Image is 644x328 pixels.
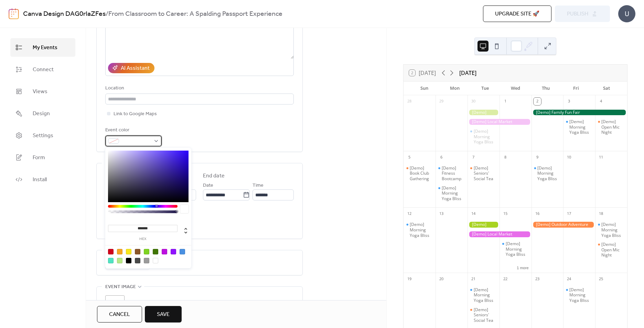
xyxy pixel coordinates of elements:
label: hex [108,237,178,241]
div: [Demo] Morning Yoga Bliss [569,119,592,135]
div: [Demo] Book Club Gathering [410,165,433,182]
span: Date [203,182,213,190]
div: #9013FE [171,249,176,254]
div: #417505 [153,249,158,254]
div: #F8E71C [126,249,131,254]
div: 14 [470,210,477,217]
div: [Demo] Morning Yoga Bliss [537,165,560,182]
div: Mon [439,81,470,95]
b: From Classroom to Career: A Spalding Passport Experience [108,8,282,21]
span: Link to Google Maps [114,110,157,118]
div: 18 [597,210,605,217]
div: Event color [105,126,160,134]
div: Sat [591,81,622,95]
div: Thu [530,81,561,95]
div: #B8E986 [117,258,122,263]
div: #D0021B [108,249,114,254]
div: [Demo] Morning Yoga Bliss [474,287,497,303]
div: #000000 [126,258,131,263]
div: 30 [470,98,477,105]
div: End date [203,172,225,180]
span: Install [33,176,47,184]
div: [Demo] Morning Yoga Bliss [532,165,563,182]
div: [Demo] Fitness Bootcamp [436,165,468,182]
div: [Demo] Morning Yoga Bliss [506,241,529,257]
span: Save [157,310,170,319]
div: Wed [500,81,530,95]
div: #4A90E2 [180,249,185,254]
div: [Demo] Open Mic Night [595,242,627,258]
div: [Demo] Book Club Gathering [404,165,436,182]
div: [Demo] Morning Yoga Bliss [468,287,500,303]
div: 7 [470,153,477,161]
div: #4A4A4A [135,258,140,263]
div: 22 [502,275,509,283]
button: Cancel [97,306,142,322]
span: Form [33,154,45,162]
div: 2 [534,98,541,105]
div: 1 [502,98,509,105]
div: [Demo] Morning Yoga Bliss [442,185,465,201]
button: 1 more [514,264,531,270]
span: My Events [33,44,57,52]
img: logo [9,8,19,19]
div: [Demo] Seniors' Social Tea [474,165,497,182]
div: 4 [597,98,605,105]
span: Settings [33,132,53,140]
div: 3 [565,98,573,105]
div: [Demo] Morning Yoga Bliss [595,222,627,238]
a: Views [10,82,75,101]
div: [Demo] Open Mic Night [601,242,624,258]
div: 28 [406,98,413,105]
div: #9B9B9B [144,258,149,263]
div: 11 [597,153,605,161]
button: Save [145,306,182,322]
b: / [106,8,108,21]
div: 6 [438,153,445,161]
div: 5 [406,153,413,161]
div: [Demo] Open Mic Night [595,119,627,135]
div: [Demo] Morning Yoga Bliss [474,129,497,145]
div: 12 [406,210,413,217]
div: #F5A623 [117,249,122,254]
div: 19 [406,275,413,283]
div: 29 [438,98,445,105]
div: 13 [438,210,445,217]
a: Design [10,104,75,123]
span: Cancel [109,310,130,319]
a: Form [10,148,75,167]
div: [Demo] Outdoor Adventure Day [532,222,595,228]
div: [Demo] Morning Yoga Bliss [500,241,532,257]
div: AI Assistant [121,64,150,73]
div: [Demo] Morning Yoga Bliss [601,222,624,238]
div: 23 [534,275,541,283]
div: [Demo] Morning Yoga Bliss [468,129,500,145]
div: [Demo] Morning Yoga Bliss [410,222,433,238]
div: 21 [470,275,477,283]
span: Connect [33,66,54,74]
div: [Demo] Seniors' Social Tea [474,307,497,323]
div: Fri [561,81,591,95]
div: 15 [502,210,509,217]
div: [DATE] [459,69,476,77]
div: 25 [597,275,605,283]
div: [Demo] Morning Yoga Bliss [436,185,468,201]
div: [Demo] Seniors' Social Tea [468,307,500,323]
div: 16 [534,210,541,217]
a: Connect [10,60,75,79]
div: U [618,5,635,22]
a: Settings [10,126,75,145]
div: [Demo] Family Fun Fair [532,110,627,116]
div: [Demo] Morning Yoga Bliss [569,287,592,303]
div: [Demo] Fitness Bootcamp [442,165,465,182]
a: Canva Design DAG0rIaZFes [23,8,106,21]
div: [Demo] Local Market [468,231,532,237]
a: My Events [10,38,75,57]
button: Upgrade site 🚀 [483,6,551,22]
div: [Demo] Morning Yoga Bliss [563,287,595,303]
div: 8 [502,153,509,161]
div: 20 [438,275,445,283]
span: Time [253,182,264,190]
div: 24 [565,275,573,283]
